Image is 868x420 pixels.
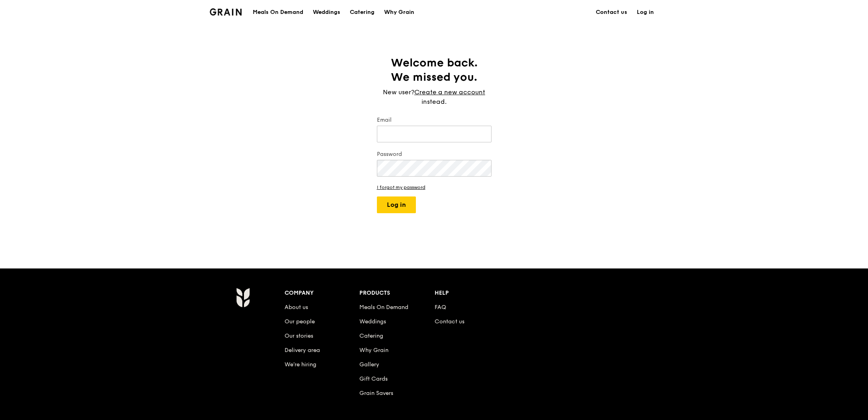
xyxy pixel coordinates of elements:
a: Delivery area [285,347,320,354]
img: Grain [210,8,242,16]
a: Catering [359,332,383,339]
div: Help [435,288,510,299]
a: Weddings [308,0,345,24]
div: Weddings [313,0,340,24]
a: Our stories [285,332,313,339]
a: Weddings [359,318,386,325]
a: Contact us [435,318,464,325]
a: About us [285,304,308,311]
a: Gallery [359,361,379,368]
a: I forgot my password [377,185,492,190]
a: FAQ [435,304,446,311]
a: Catering [345,0,379,24]
div: Why Grain [384,0,414,24]
div: Products [359,288,435,299]
h1: Welcome back. We missed you. [377,56,492,84]
a: We’re hiring [285,361,316,368]
img: Grain [236,288,250,307]
a: Gift Cards [359,375,388,382]
a: Contact us [591,0,632,24]
button: Log in [377,196,416,213]
a: Why Grain [359,347,388,354]
a: Grain Savers [359,390,393,397]
label: Password [377,150,492,158]
div: Company [285,288,360,299]
a: Our people [285,318,315,325]
a: Meals On Demand [359,304,408,311]
div: Catering [350,0,375,24]
div: Meals On Demand [253,0,303,24]
a: Why Grain [379,0,419,24]
a: Create a new account [414,87,485,97]
a: Log in [632,0,659,24]
span: instead. [421,98,447,105]
label: Email [377,116,492,124]
span: New user? [383,88,414,96]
